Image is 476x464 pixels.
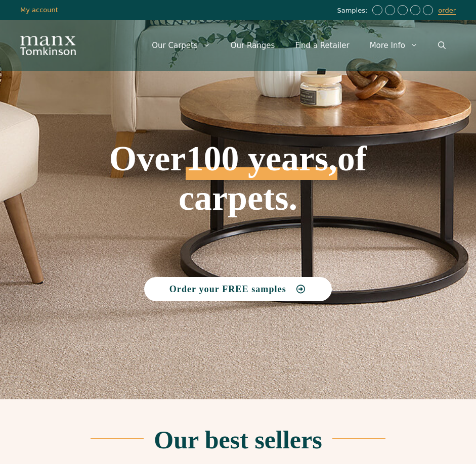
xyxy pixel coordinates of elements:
span: 100 years, [186,150,337,180]
h2: Our best sellers [154,427,322,452]
a: Find a Retailer [285,30,359,61]
h1: Over of carpets. [56,68,420,216]
span: Order your FREE samples [169,285,286,294]
a: My account [20,6,58,14]
a: Order your FREE samples [144,277,332,301]
img: Manx Tomkinson [20,36,76,55]
a: Our Ranges [221,30,285,61]
span: Samples: [337,7,370,15]
a: order [438,7,456,15]
nav: Primary [142,30,456,61]
a: More Info [360,30,428,61]
a: Open Search Bar [428,30,456,61]
a: Our Carpets [142,30,221,61]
